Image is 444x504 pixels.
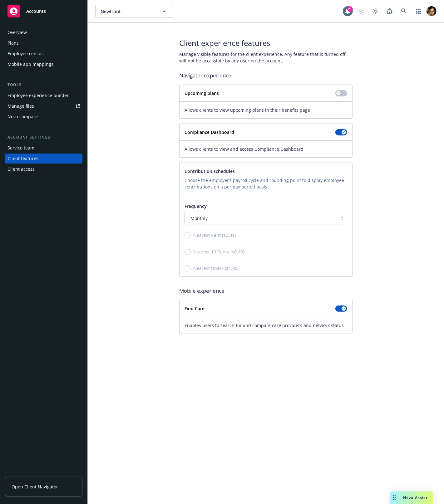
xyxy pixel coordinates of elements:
[7,27,27,37] div: Overview
[185,306,205,311] strong: Find Care
[179,71,353,80] span: Navigator experience
[5,59,82,69] a: Mobile app mappings
[5,112,82,122] a: Nova compare
[7,143,34,153] div: Service team
[185,322,347,329] span: Enables users to search for and compare care providers and network status
[193,232,236,238] span: Nearest Cent ($0.01)
[185,168,347,174] p: Contribution schedules
[7,49,44,59] div: Employee census
[5,91,82,100] a: Employee experience builder
[5,2,82,20] a: Accounts
[179,38,353,48] span: Client experience features
[383,5,396,17] a: Report a Bug
[5,49,82,59] a: Employee census
[5,101,82,111] a: Manage files
[179,287,353,295] span: Mobile experience
[190,215,208,222] span: Monthly
[5,154,82,164] a: Client features
[355,5,367,17] a: Start snowing
[185,146,347,152] span: Allows clients to view and access Compliance Dashboard
[193,265,239,272] span: Nearest Dollar ($1.00)
[185,129,234,135] strong: Compliance Dashboard
[193,248,244,255] span: Nearest 10 Cents ($0.10)
[7,101,34,111] div: Manage files
[390,492,433,504] button: Nova Assist
[95,5,173,17] button: Newfront
[26,9,46,14] span: Accounts
[185,232,191,238] input: Nearest Cent ($0.01)
[12,483,58,490] span: Open Client Navigator
[7,59,53,69] div: Mobile app mappings
[185,90,219,96] strong: Upcoming plans
[403,495,428,500] span: Nova Assist
[179,51,353,64] span: Manage visible features for the client experience. Any feature that is turned off will not be acc...
[369,5,382,17] a: Toggle theme
[5,38,82,48] a: Plans
[398,5,410,17] a: Search
[5,27,82,37] a: Overview
[185,265,191,272] input: Nearest Dollar ($1.00)
[5,164,82,174] a: Client access
[390,492,398,504] div: Drag to move
[101,8,155,15] span: Newfront
[412,5,425,17] a: Switch app
[7,154,38,164] div: Client features
[7,91,69,100] div: Employee experience builder
[7,164,35,174] div: Client access
[7,112,38,122] div: Nova compare
[185,107,347,113] span: Allows clients to view upcoming plans in their benefits page
[7,38,19,48] div: Plans
[347,6,353,12] div: 21
[185,203,347,209] p: Frequency
[5,134,82,140] div: Account settings
[185,177,347,190] p: Choose the employer’s payroll cycle and rounding point to display employee contributions on a per...
[188,215,334,222] span: Monthly
[427,6,437,16] img: photo
[5,143,82,153] a: Service team
[185,249,191,255] input: Nearest 10 Cents ($0.10)
[5,82,82,88] div: Tools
